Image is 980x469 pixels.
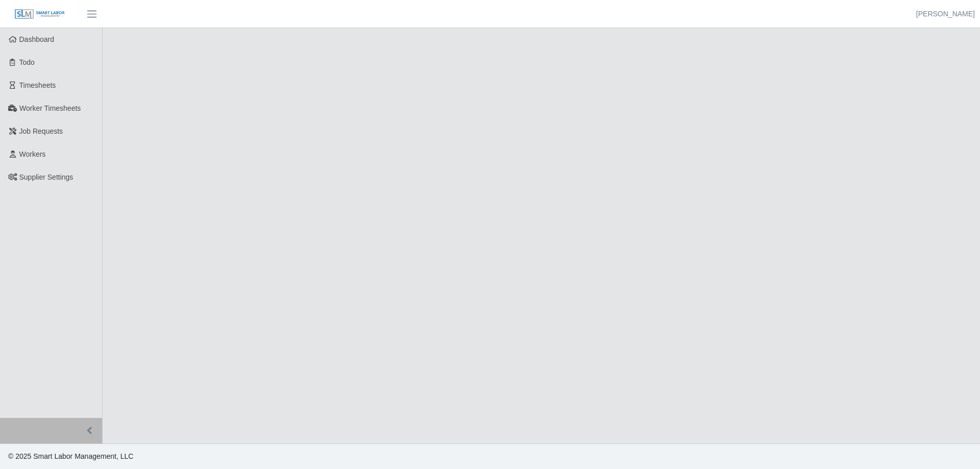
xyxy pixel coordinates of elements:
[19,173,73,181] span: Supplier Settings
[916,9,975,19] a: [PERSON_NAME]
[19,127,63,135] span: Job Requests
[19,35,55,43] span: Dashboard
[19,81,56,89] span: Timesheets
[8,452,133,460] span: © 2025 Smart Labor Management, LLC
[19,104,81,112] span: Worker Timesheets
[19,58,35,66] span: Todo
[14,9,65,20] img: SLM Logo
[19,150,46,158] span: Workers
